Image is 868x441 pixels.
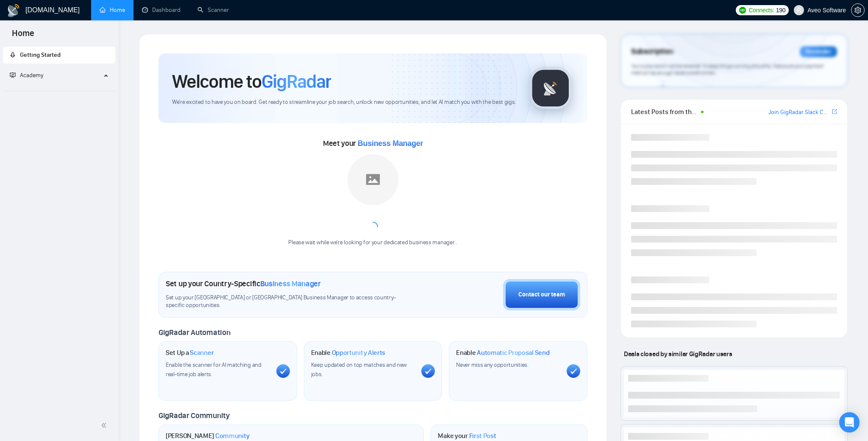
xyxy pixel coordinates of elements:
[748,6,774,15] span: Connects:
[839,412,860,433] div: Open Intercom Messenger
[311,361,407,378] span: Keep updated on top matches and new jobs.
[477,349,549,357] span: Automatic Proposal Send
[20,72,43,79] span: Academy
[10,52,16,58] span: rocket
[851,3,865,17] button: setting
[190,349,214,357] span: Scanner
[332,349,386,357] span: Opportunity Alerts
[529,67,572,109] img: gigradar-logo.png
[10,72,16,78] span: fund-projection-screen
[311,349,386,357] h1: Enable
[368,222,378,232] span: loading
[456,361,528,368] span: Never miss any opportunities.
[215,432,250,440] span: Community
[159,328,230,337] span: GigRadar Automation
[159,411,230,420] span: GigRadar Community
[503,279,580,310] button: Contact our team
[800,46,837,57] div: Reminder
[172,70,331,93] h1: Welcome to
[166,349,214,357] h1: Set Up a
[166,361,262,378] span: Enable the scanner for AI matching and real-time job alerts.
[3,47,115,64] li: Getting Started
[348,154,398,205] img: placeholder.png
[832,108,837,116] a: export
[768,108,830,117] a: Join GigRadar Slack Community
[631,63,823,76] span: Your subscription will be renewed. To keep things running smoothly, make sure your payment method...
[260,279,321,288] span: Business Manager
[631,106,698,117] span: Latest Posts from the GigRadar Community
[323,139,423,148] span: Meet your
[166,432,250,440] h1: [PERSON_NAME]
[631,45,673,59] span: Subscription
[739,7,746,14] img: upwork-logo.png
[796,7,802,13] span: user
[166,294,415,310] span: Set up your [GEOGRAPHIC_DATA] or [GEOGRAPHIC_DATA] Business Manager to access country-specific op...
[832,108,837,115] span: export
[518,290,565,299] div: Contact our team
[3,87,115,93] li: Academy Homepage
[5,27,41,45] span: Home
[469,432,496,440] span: First Post
[456,349,549,357] h1: Enable
[851,7,864,14] span: setting
[101,421,109,430] span: double-left
[358,139,423,148] span: Business Manager
[100,6,125,14] a: homeHome
[851,7,865,14] a: setting
[283,239,462,247] div: Please wait while we're looking for your dedicated business manager...
[166,279,321,288] h1: Set up your Country-Specific
[262,70,331,93] span: GigRadar
[142,6,181,14] a: dashboardDashboard
[620,346,735,361] span: Deals closed by similar GigRadar users
[172,98,516,106] span: We're excited to have you on board. Get ready to streamline your job search, unlock new opportuni...
[20,51,61,59] span: Getting Started
[438,432,496,440] h1: Make your
[198,6,229,14] a: searchScanner
[7,4,20,17] img: logo
[10,72,43,79] span: Academy
[776,6,785,15] span: 190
